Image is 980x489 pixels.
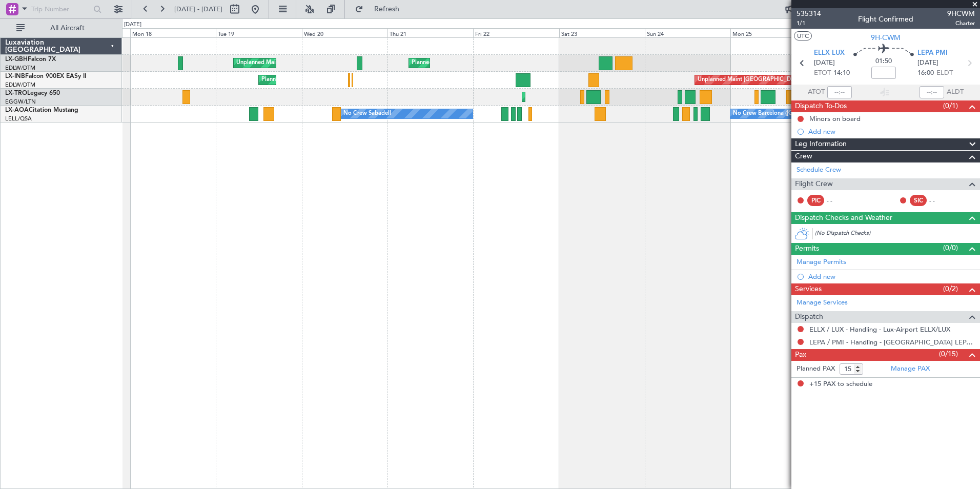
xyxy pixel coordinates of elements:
[5,90,27,96] span: LX-TRO
[929,196,952,205] div: - -
[797,364,835,374] label: Planned PAX
[124,21,141,29] div: [DATE]
[5,98,36,106] a: EGGW/LTN
[917,68,934,78] span: 16:00
[5,56,56,63] a: LX-GBHFalcon 7X
[216,28,301,37] div: Tue 19
[943,242,958,253] span: (0/0)
[645,28,730,37] div: Sun 24
[815,229,980,240] div: (No Dispatch Checks)
[733,106,847,121] div: No Crew Barcelona ([GEOGRAPHIC_DATA])
[795,283,822,295] span: Services
[871,32,901,43] span: 9H-CWM
[795,178,833,190] span: Flight Crew
[302,28,387,37] div: Wed 20
[5,73,86,79] a: LX-INBFalcon 900EX EASy II
[795,311,823,323] span: Dispatch
[797,19,821,28] span: 1/1
[473,28,559,37] div: Fri 22
[917,48,948,58] span: LEPA PMI
[795,212,892,224] span: Dispatch Checks and Weather
[559,28,645,37] div: Sat 23
[936,68,953,78] span: ELDT
[808,87,825,97] span: ATOT
[833,68,850,78] span: 14:10
[808,272,975,281] div: Add new
[858,14,913,25] div: Flight Confirmed
[827,196,850,205] div: - -
[412,55,526,71] div: Planned Maint Nice ([GEOGRAPHIC_DATA])
[809,338,975,347] a: LEPA / PMI - Handling - [GEOGRAPHIC_DATA] LEPA / PMI
[809,325,950,334] a: ELLX / LUX - Handling - Lux-Airport ELLX/LUX
[947,19,975,28] span: Charter
[807,195,824,206] div: PIC
[5,73,25,79] span: LX-INB
[5,115,32,123] a: LELL/QSA
[27,25,108,32] span: All Aircraft
[809,114,861,123] div: Minors on board
[365,6,409,13] span: Refresh
[5,81,35,89] a: EDLW/DTM
[5,107,78,113] a: LX-AOACitation Mustang
[795,100,847,112] span: Dispatch To-Dos
[795,243,819,255] span: Permits
[174,5,222,14] span: [DATE] - [DATE]
[698,72,849,88] div: Unplanned Maint [GEOGRAPHIC_DATA] (Al Maktoum Intl)
[795,349,806,361] span: Pax
[939,349,958,359] span: (0/15)
[814,68,831,78] span: ETOT
[343,106,391,121] div: No Crew Sabadell
[387,28,473,37] div: Thu 21
[795,151,812,162] span: Crew
[261,72,346,88] div: Planned Maint Geneva (Cointrin)
[808,127,975,136] div: Add new
[943,100,958,111] span: (0/1)
[797,298,848,308] a: Manage Services
[795,138,847,150] span: Leg Information
[794,31,812,40] button: UTC
[947,87,964,97] span: ALDT
[809,379,872,390] span: +15 PAX to schedule
[827,86,852,98] input: --:--
[875,56,892,67] span: 01:50
[31,2,90,17] input: Trip Number
[797,8,821,19] span: 535314
[11,20,111,36] button: All Aircraft
[5,90,60,96] a: LX-TROLegacy 650
[917,58,938,68] span: [DATE]
[891,364,930,374] a: Manage PAX
[730,28,816,37] div: Mon 25
[947,8,975,19] span: 9HCWM
[943,283,958,294] span: (0/2)
[814,58,835,68] span: [DATE]
[5,56,28,63] span: LX-GBH
[350,1,412,17] button: Refresh
[236,55,405,71] div: Unplanned Maint [GEOGRAPHIC_DATA] ([GEOGRAPHIC_DATA])
[5,64,35,72] a: EDLW/DTM
[5,107,29,113] span: LX-AOA
[130,28,216,37] div: Mon 18
[814,48,845,58] span: ELLX LUX
[797,257,846,268] a: Manage Permits
[797,165,841,175] a: Schedule Crew
[910,195,927,206] div: SIC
